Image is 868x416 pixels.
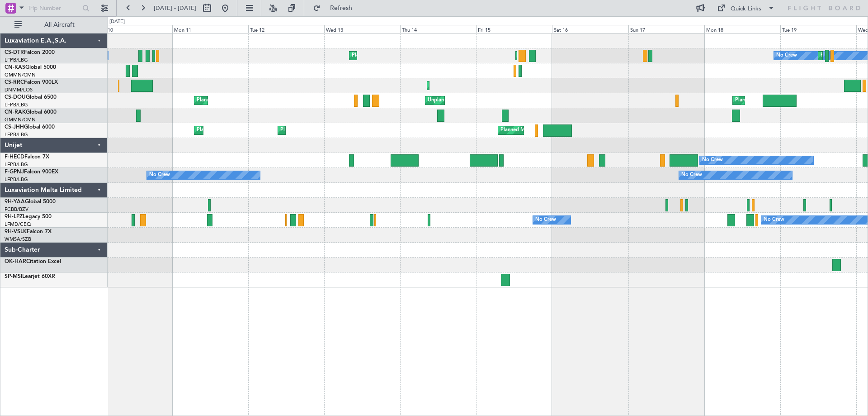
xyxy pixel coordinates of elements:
[5,50,55,55] a: CS-DTRFalcon 2000
[552,25,628,33] div: Sat 16
[109,18,125,26] div: [DATE]
[5,95,57,100] a: CS-DOUGlobal 6500
[5,236,31,243] a: WMSA/SZB
[5,101,28,108] a: LFPB/LBG
[535,213,556,227] div: No Crew
[5,154,24,160] span: F-HECD
[400,25,476,33] div: Thu 14
[5,116,36,123] a: GMMN/CMN
[5,50,24,55] span: CS-DTR
[5,57,28,63] a: LFPB/LBG
[5,110,57,115] a: CN-RAKGlobal 6000
[5,229,27,234] span: 9H-VSLK
[780,25,856,33] div: Tue 19
[5,72,36,78] a: GMMN/CMN
[197,94,339,107] div: Planned Maint [GEOGRAPHIC_DATA] ([GEOGRAPHIC_DATA])
[96,25,172,33] div: Sun 10
[702,153,723,167] div: No Crew
[5,229,52,234] a: 9H-VSLKFalcon 7X
[28,1,80,15] input: Trip Number
[280,124,423,137] div: Planned Maint [GEOGRAPHIC_DATA] ([GEOGRAPHIC_DATA])
[5,176,28,183] a: LFPB/LBG
[5,154,49,160] a: F-HECDFalcon 7X
[704,25,780,33] div: Mon 18
[5,199,25,205] span: 9H-YAA
[821,49,867,62] div: Planned Maint Sofia
[248,25,324,33] div: Tue 12
[5,124,55,130] a: CS-JHHGlobal 6000
[5,95,26,100] span: CS-DOU
[5,86,33,93] a: DNMM/LOS
[309,1,363,15] button: Refresh
[5,259,61,264] a: OK-HARCitation Excel
[172,25,248,33] div: Mon 11
[5,274,55,279] a: SP-MSILearjet 60XR
[5,65,56,70] a: CN-KASGlobal 5000
[197,124,339,137] div: Planned Maint [GEOGRAPHIC_DATA] ([GEOGRAPHIC_DATA])
[628,25,704,33] div: Sun 17
[5,110,26,115] span: CN-RAK
[731,5,761,14] div: Quick Links
[5,80,58,85] a: CS-RRCFalcon 900LX
[500,124,643,137] div: Planned Maint [GEOGRAPHIC_DATA] ([GEOGRAPHIC_DATA])
[476,25,552,33] div: Fri 15
[5,169,58,175] a: F-GPNJFalcon 900EX
[10,18,98,32] button: All Aircraft
[5,199,56,205] a: 9H-YAAGlobal 5000
[5,274,22,279] span: SP-MSI
[5,259,26,264] span: OK-HAR
[776,49,797,62] div: No Crew
[5,131,28,138] a: LFPB/LBG
[764,213,784,227] div: No Crew
[324,25,400,33] div: Wed 13
[24,22,95,28] span: All Aircraft
[5,65,25,70] span: CN-KAS
[5,214,23,220] span: 9H-LPZ
[5,161,28,168] a: LFPB/LBG
[5,221,31,228] a: LFMD/CEQ
[5,206,28,213] a: FCBB/BZV
[5,124,24,130] span: CS-JHH
[154,4,196,12] span: [DATE] - [DATE]
[352,49,398,62] div: Planned Maint Sofia
[681,168,702,182] div: No Crew
[5,169,24,175] span: F-GPNJ
[5,80,24,85] span: CS-RRC
[5,214,52,220] a: 9H-LPZLegacy 500
[428,94,576,107] div: Unplanned Maint [GEOGRAPHIC_DATA] ([GEOGRAPHIC_DATA])
[712,1,779,15] button: Quick Links
[322,5,360,11] span: Refresh
[149,168,170,182] div: No Crew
